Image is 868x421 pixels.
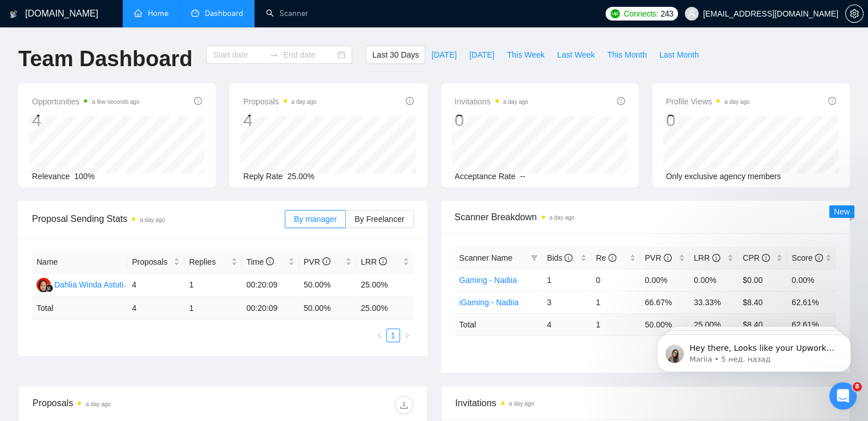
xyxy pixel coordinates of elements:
[50,33,196,179] span: Hey there, Looks like your Upwork agency OmiSoft 🏆 Multi-awarded AI & Web3 Agency ran out of conn...
[33,396,223,414] div: Proposals
[400,329,414,342] button: right
[520,172,525,181] span: --
[132,256,171,268] span: Proposals
[724,99,749,105] time: a day ago
[738,269,787,291] td: $0.00
[507,48,544,61] span: This Week
[356,297,413,319] td: 25.00 %
[74,172,95,181] span: 100%
[18,46,192,72] h1: Team Dashboard
[32,110,140,131] div: 4
[184,251,241,273] th: Replies
[299,273,356,297] td: 50.00%
[591,313,640,335] td: 1
[299,297,356,319] td: 50.00 %
[624,7,658,20] span: Connects:
[37,278,51,292] img: DW
[266,257,274,265] span: info-circle
[742,253,769,262] span: CPR
[503,99,528,105] time: a day ago
[247,257,274,266] span: Time
[653,46,705,64] button: Last Month
[469,48,494,61] span: [DATE]
[92,99,139,105] time: a few seconds ago
[547,253,572,262] span: Bids
[463,46,500,64] button: [DATE]
[834,207,850,216] span: New
[591,269,640,291] td: 0
[373,329,386,342] button: left
[689,291,738,313] td: 33.33%
[37,280,123,289] a: DWDahlia Winda Astuti
[373,329,386,342] li: Previous Page
[269,50,278,59] span: swap-right
[666,110,750,131] div: 0
[269,50,278,59] span: to
[455,396,836,410] span: Invitations
[557,48,595,61] span: Last Week
[607,48,647,61] span: This Month
[455,210,837,224] span: Scanner Breakdown
[283,48,335,61] input: End date
[792,253,822,262] span: Score
[387,329,399,342] a: 1
[689,269,738,291] td: 0.00%
[406,97,414,105] span: info-circle
[542,291,591,313] td: 3
[645,253,672,262] span: PVR
[551,46,601,64] button: Last Week
[853,382,862,391] span: 8
[762,254,770,262] span: info-circle
[184,273,241,297] td: 1
[459,253,512,262] span: Scanner Name
[294,214,337,224] span: By manager
[694,253,720,262] span: LRR
[601,46,653,64] button: This Month
[459,276,517,285] a: Gaming - Nadiia
[829,382,857,410] iframe: Intercom live chat
[50,44,197,54] p: Message from Mariia, sent 5 нед. назад
[815,254,823,262] span: info-circle
[140,217,165,223] time: a day ago
[361,257,387,266] span: LRR
[32,251,127,273] th: Name
[528,249,540,266] span: filter
[243,110,316,131] div: 4
[459,298,519,307] a: iGaming - Nadiia
[386,329,400,342] li: 1
[640,310,868,390] iframe: Intercom notifications сообщение
[666,95,750,108] span: Profile Views
[659,48,699,61] span: Last Month
[32,297,127,319] td: Total
[845,5,863,23] button: setting
[10,5,18,23] img: logo
[455,313,543,335] td: Total
[431,48,457,61] span: [DATE]
[134,9,168,18] a: homeHome
[86,401,111,407] time: a day ago
[828,97,836,105] span: info-circle
[127,251,184,273] th: Proposals
[372,48,419,61] span: Last 30 Days
[32,172,70,181] span: Relevance
[366,46,425,64] button: Last 30 Days
[213,48,265,61] input: Start date
[205,9,243,18] span: Dashboard
[787,269,836,291] td: 0.00%
[846,9,863,18] span: setting
[688,10,696,18] span: user
[194,97,202,105] span: info-circle
[304,257,330,266] span: PVR
[564,254,572,262] span: info-circle
[191,9,199,17] span: dashboard
[354,214,404,224] span: By Freelancer
[640,291,689,313] td: 66.67%
[608,254,616,262] span: info-circle
[596,253,616,262] span: Re
[509,400,534,407] time: a day ago
[32,95,140,108] span: Opportunities
[531,254,538,261] span: filter
[425,46,463,64] button: [DATE]
[400,329,414,342] li: Next Page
